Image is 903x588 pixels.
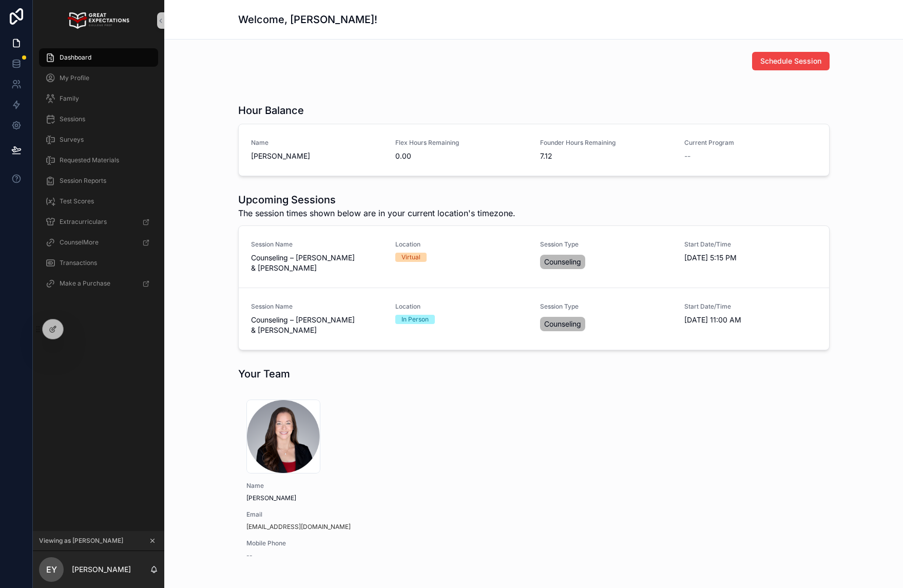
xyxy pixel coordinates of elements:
[684,139,817,147] span: Current Program
[238,193,515,207] h1: Upcoming Sessions
[60,218,107,226] span: Extracurriculars
[395,139,528,147] span: Flex Hours Remaining
[544,319,581,329] span: Counseling
[33,41,164,306] div: scrollable content
[684,302,817,311] span: Start Date/Time
[540,302,673,311] span: Session Type
[238,12,377,27] h1: Welcome, [PERSON_NAME]!
[246,494,427,502] span: [PERSON_NAME]
[251,315,383,335] span: Counseling – [PERSON_NAME] & [PERSON_NAME]
[39,537,123,545] span: Viewing as [PERSON_NAME]
[246,539,427,547] span: Mobile Phone
[752,52,830,70] button: Schedule Session
[39,172,158,190] a: Session Reports
[60,94,79,103] span: Family
[395,302,528,311] span: Location
[684,315,817,325] span: [DATE] 11:00 AM
[238,367,290,381] h1: Your Team
[60,177,106,185] span: Session Reports
[401,253,420,262] div: Virtual
[246,523,351,531] a: [EMAIL_ADDRESS][DOMAIN_NAME]
[39,192,158,211] a: Test Scores
[540,151,673,161] span: 7.12
[540,240,673,249] span: Session Type
[760,56,821,66] span: Schedule Session
[68,12,129,29] img: App logo
[60,115,85,123] span: Sessions
[246,482,427,490] span: Name
[60,156,119,164] span: Requested Materials
[246,552,253,560] span: --
[60,238,99,246] span: CounselMore
[251,253,383,273] span: Counseling – [PERSON_NAME] & [PERSON_NAME]
[540,139,673,147] span: Founder Hours Remaining
[544,257,581,267] span: Counseling
[60,259,97,267] span: Transactions
[39,233,158,252] a: CounselMore
[238,103,304,118] h1: Hour Balance
[39,274,158,293] a: Make a Purchase
[39,69,158,87] a: My Profile
[60,53,91,62] span: Dashboard
[238,207,515,219] span: The session times shown below are in your current location's timezone.
[684,240,817,249] span: Start Date/Time
[251,139,383,147] span: Name
[39,48,158,67] a: Dashboard
[60,197,94,205] span: Test Scores
[39,213,158,231] a: Extracurriculars
[60,136,84,144] span: Surveys
[46,563,57,576] span: EY
[251,151,383,161] span: [PERSON_NAME]
[401,315,429,324] div: In Person
[60,74,89,82] span: My Profile
[684,253,817,263] span: [DATE] 5:15 PM
[251,302,383,311] span: Session Name
[39,151,158,169] a: Requested Materials
[39,254,158,272] a: Transactions
[60,279,110,288] span: Make a Purchase
[395,240,528,249] span: Location
[39,110,158,128] a: Sessions
[39,130,158,149] a: Surveys
[246,510,427,519] span: Email
[395,151,528,161] span: 0.00
[72,564,131,575] p: [PERSON_NAME]
[684,151,690,161] span: --
[39,89,158,108] a: Family
[251,240,383,249] span: Session Name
